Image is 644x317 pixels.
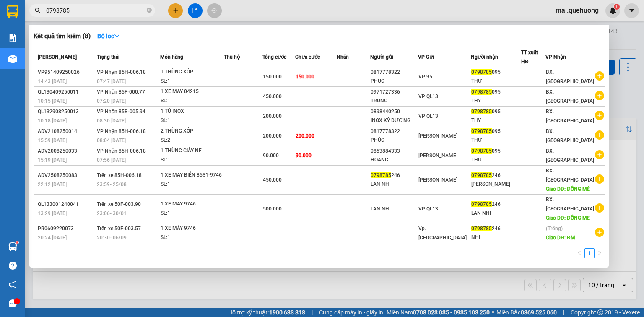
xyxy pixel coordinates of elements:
[574,248,584,258] button: left
[371,68,418,77] div: 0817778322
[371,77,418,86] div: PHÚC
[263,153,279,158] span: 90.000
[296,74,314,80] span: 150.000
[38,210,67,216] span: 13:29 [DATE]
[161,156,223,165] div: SL: 1
[35,8,41,13] span: search
[147,7,152,15] span: close-circle
[585,249,594,258] a: 1
[595,203,604,213] span: plus-circle
[38,107,94,116] div: QL132908250013
[546,168,594,183] span: BX. [GEOGRAPHIC_DATA]
[296,153,312,158] span: 90.000
[38,200,94,209] div: QL133001240041
[34,32,91,41] h3: Kết quả tìm kiếm ( 8 )
[546,148,594,163] span: BX. [GEOGRAPHIC_DATA]
[38,68,94,77] div: VP951409250026
[595,91,604,100] span: plus-circle
[97,118,126,124] span: 08:30 [DATE]
[97,210,127,216] span: 23:06 - 30/01
[595,71,604,81] span: plus-circle
[97,54,119,60] span: Trạng thái
[371,156,418,164] div: HOÀNG
[97,172,142,178] span: Trên xe 85H-006.18
[161,127,223,136] div: 2 THÙNG XỐP
[97,138,126,143] span: 08:04 [DATE]
[161,116,223,125] div: SL: 1
[574,248,584,258] li: Previous Page
[38,171,94,180] div: ADV2508250083
[371,136,418,145] div: PHÚC
[471,200,521,209] div: 246
[91,29,127,43] button: Bộ lọcdown
[114,33,120,39] span: down
[418,54,434,60] span: VP Gửi
[545,54,566,60] span: VP Nhận
[97,226,141,231] span: Trên xe 50F-003.57
[161,77,223,86] div: SL: 1
[161,87,223,96] div: 1 XE MAY 04215
[262,54,286,60] span: Tổng cước
[418,226,467,241] span: Vp. [GEOGRAPHIC_DATA]
[471,148,492,154] span: 0798785
[546,197,594,212] span: BX. [GEOGRAPHIC_DATA]
[263,206,282,212] span: 500.000
[471,233,521,242] div: NHI
[7,5,18,18] img: logo-vxr
[418,113,438,119] span: VP QL13
[38,118,67,124] span: 10:18 [DATE]
[471,69,492,75] span: 0798785
[38,224,94,233] div: PR0609220073
[296,133,314,139] span: 200.000
[161,233,223,242] div: SL: 1
[161,107,223,116] div: 1 TỦ INOX
[371,180,418,189] div: LAN NHI
[161,68,223,77] div: 1 THÙNG XỐP
[595,150,604,159] span: plus-circle
[38,147,94,156] div: ADV2008250033
[371,205,418,213] div: LAN NHI
[471,156,521,164] div: THƯ
[471,107,521,116] div: 095
[38,88,94,96] div: QL130409250011
[97,33,120,39] strong: Bộ lọc
[471,77,521,86] div: THƯ
[161,200,223,209] div: 1 XE MAY 9746
[418,94,438,99] span: VP QL13
[595,248,605,258] button: right
[8,34,17,42] img: solution-icon
[471,68,521,77] div: 095
[161,209,223,218] div: SL: 1
[295,54,320,60] span: Chưa cước
[418,74,432,80] span: VP 95
[16,241,18,244] sup: 1
[418,153,457,158] span: [PERSON_NAME]
[471,88,521,96] div: 095
[9,281,17,288] span: notification
[471,171,521,180] div: 246
[38,127,94,136] div: ADV2108250014
[161,146,223,156] div: 1 THÙNG GIẤY NF
[371,96,418,105] div: TRUNG
[9,262,17,270] span: question-circle
[97,235,127,241] span: 20:30 - 06/09
[471,224,521,233] div: 246
[38,235,67,241] span: 20:24 [DATE]
[418,133,457,139] span: [PERSON_NAME]
[97,69,146,75] span: VP Nhận 85H-006.18
[471,109,492,114] span: 0798785
[97,98,126,104] span: 07:20 [DATE]
[471,180,521,189] div: [PERSON_NAME]
[161,136,223,145] div: SL: 2
[577,250,582,255] span: left
[471,147,521,156] div: 095
[546,109,594,124] span: BX. [GEOGRAPHIC_DATA]
[97,182,127,187] span: 23:59 - 25/08
[9,299,17,307] span: message
[595,111,604,120] span: plus-circle
[263,74,282,80] span: 150.000
[546,215,589,221] span: Giao DĐ: ĐỒNG ME
[147,8,152,13] span: close-circle
[471,201,492,207] span: 0798785
[161,180,223,189] div: SL: 1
